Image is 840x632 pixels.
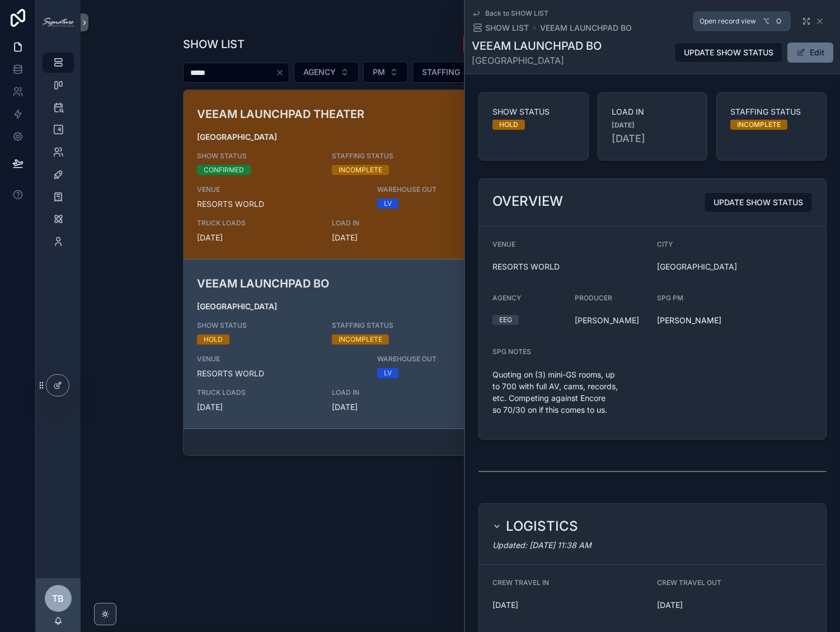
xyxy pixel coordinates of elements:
a: VEEAM LAUNCHPAD BO [540,22,632,34]
span: PRODUCER [575,294,612,302]
span: TRUCK LOADS [197,219,318,228]
span: Back to SHOW LIST [485,9,548,18]
span: [GEOGRAPHIC_DATA] [472,54,602,67]
h2: OVERVIEW [492,192,563,210]
span: AGENCY [303,67,336,78]
div: INCOMPLETE [339,334,382,345]
span: STAFFING STATUS [332,321,453,330]
span: CITY [657,240,673,248]
span: RESORTS WORLD [197,199,364,210]
span: LOAD IN [332,388,453,397]
span: SPG NOTES [492,347,531,356]
div: INCOMPLETE [737,120,781,130]
a: VEEAM LAUNCHPAD BO[GEOGRAPHIC_DATA]SHOW STATUSHOLDSTAFFING STATUSINCOMPLETEAGENCYEEGSPG PM[PERSON... [184,259,737,428]
em: Updated: [DATE] 11:38 AM [492,540,592,550]
a: SHOW LIST [472,22,529,34]
div: LV [384,368,392,378]
a: VEEAM LAUNCHPAD THEATER[GEOGRAPHIC_DATA]SHOW STATUSCONFIRMEDSTAFFING STATUSINCOMPLETEAGENCYEEGSPG... [184,90,737,259]
div: INCOMPLETE [339,165,382,175]
span: VENUE [197,355,364,364]
span: Open record view [700,17,756,26]
span: CREW TRAVEL OUT [657,578,721,587]
span: SHOW STATUS [197,152,318,161]
span: PM [373,67,385,78]
span: [GEOGRAPHIC_DATA] [657,261,813,272]
h2: LOGISTICS [506,517,578,535]
p: Quoting on (3) mini-GS rooms, up to 700 with full AV, cams, records, etc. Competing against Encor... [492,369,648,416]
button: Clear [275,68,289,77]
span: LOAD IN [332,219,453,228]
span: STAFFING STATUS [730,106,813,117]
button: ADD BLACKOUT [463,34,559,54]
span: [DATE] [332,232,453,243]
span: SHOW STATUS [492,106,575,117]
span: TB [53,592,64,605]
span: ⌥ [762,17,771,26]
span: [PERSON_NAME] [657,315,721,326]
div: CONFIRMED [204,165,244,175]
button: Select Button [294,62,359,83]
div: HOLD [499,120,518,130]
div: EEG [499,315,512,325]
h1: SHOW LIST [183,36,245,52]
h1: VEEAM LAUNCHPAD BO [472,38,602,54]
span: UPDATE SHOW STATUS [684,47,773,58]
a: Back to SHOW LIST [472,9,548,18]
span: VENUE [492,240,515,248]
span: [DATE] [197,232,318,243]
span: STAFFING [422,67,460,78]
span: WAREHOUSE OUT [377,355,544,364]
span: SHOW STATUS [197,321,318,330]
h3: VEEAM LAUNCHPAD THEATER [197,106,543,122]
div: LV [384,199,392,209]
button: Select Button [363,62,408,83]
span: TRUCK LOADS [197,388,318,397]
span: UPDATE SHOW STATUS [714,197,803,208]
span: [DATE] [332,402,453,413]
div: scrollable content [36,45,81,266]
span: AGENCY [492,294,521,302]
button: UPDATE SHOW STATUS [704,192,813,213]
span: CREW TRAVEL IN [492,578,549,587]
strong: [DATE] [612,121,635,130]
button: Edit [787,43,833,63]
span: [DATE] [492,600,648,611]
span: VENUE [197,185,364,194]
strong: [GEOGRAPHIC_DATA] [197,301,277,311]
span: [DATE] [612,131,694,147]
span: [DATE] [657,600,813,611]
span: [PERSON_NAME] [575,315,648,326]
button: UPDATE SHOW STATUS [674,43,783,63]
span: SPG PM [657,294,683,302]
span: STAFFING STATUS [332,152,453,161]
span: RESORTS WORLD [492,261,648,272]
span: WAREHOUSE OUT [377,185,544,194]
span: RESORTS WORLD [197,368,364,379]
strong: [GEOGRAPHIC_DATA] [197,132,277,142]
div: HOLD [204,334,223,345]
span: SHOW LIST [485,22,529,34]
button: Select Button [412,62,483,83]
img: App logo [43,18,74,27]
span: LOAD IN [612,106,694,117]
h3: VEEAM LAUNCHPAD BO [197,275,543,292]
span: O [774,17,783,26]
span: [DATE] [197,402,318,413]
